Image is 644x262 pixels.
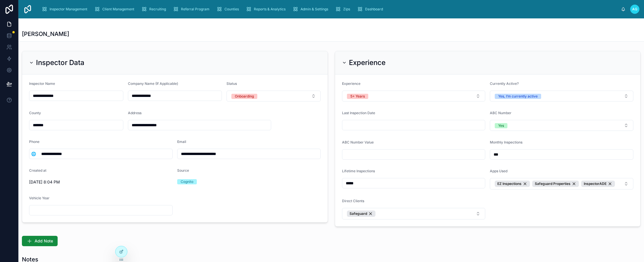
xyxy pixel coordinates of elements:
span: Add Note [35,238,53,244]
button: Unselect 42 [532,181,579,187]
div: 5+ Years [350,94,365,99]
div: Cognito [181,179,193,184]
img: App logo [23,5,32,14]
a: Referral Program [171,4,214,14]
span: EZ Inspections [497,181,522,186]
a: Recruiting [139,4,170,14]
span: Apps Used [490,169,507,173]
button: Select Button [490,178,633,190]
span: Dashboard [365,7,383,12]
span: Inspector Name [29,81,55,86]
span: Vehicle Year [29,196,50,200]
span: County [29,111,41,115]
div: scrollable content [37,3,621,16]
span: Created at [29,168,46,173]
a: Zips [333,4,354,14]
h2: Experience [349,58,386,67]
span: Last Inspection Date [342,111,375,115]
span: 🌐 [31,151,36,157]
button: Unselect 32 [347,211,375,217]
span: Status [226,81,237,86]
span: Lifetime Inspections [342,169,375,173]
span: Safeguard Properties [535,181,571,186]
span: Recruiting [149,7,166,12]
span: Phone [29,139,39,144]
span: Inspector Management [50,7,87,12]
a: Admin & Settings [291,4,332,14]
button: Unselect 4 [495,181,530,187]
span: AG [632,7,637,12]
span: Source [177,168,189,173]
a: Counties [215,4,243,14]
a: Inspector Management [40,4,91,14]
span: Direct Clients [342,199,364,203]
span: Address [128,111,141,115]
button: Select Button [342,208,486,219]
button: Unselect 3 [581,181,615,187]
a: Dashboard [355,4,387,14]
span: Email [177,139,186,144]
button: Select Button [490,91,633,102]
button: Select Button [29,149,38,159]
span: Monthly Inspections [490,140,522,144]
span: Reports & Analytics [254,7,286,12]
span: [DATE] 8:04 PM [29,179,173,185]
button: Select Button [226,91,321,102]
div: Onboarding [235,94,254,99]
h1: [PERSON_NAME] [22,30,69,38]
span: Admin & Settings [301,7,328,12]
button: Add Note [22,236,58,246]
span: Company Name (If Applicable) [128,81,178,86]
span: Client Management [102,7,134,12]
span: Currently Active? [490,81,519,86]
span: Referral Program [181,7,209,12]
a: Client Management [92,4,138,14]
span: Experience [342,81,360,86]
div: Yes, I’m currently active [498,94,538,99]
span: ABC Number [490,111,511,115]
span: Zips [343,7,350,12]
h2: Inspector Data [36,58,84,67]
a: Reports & Analytics [244,4,290,14]
span: ABC Number Value [342,140,374,144]
span: InspectorADE [584,181,607,186]
span: Safeguard [350,211,367,216]
button: Select Button [490,120,633,131]
button: Select Button [342,91,486,102]
div: Yes [498,123,504,128]
span: Counties [224,7,239,12]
